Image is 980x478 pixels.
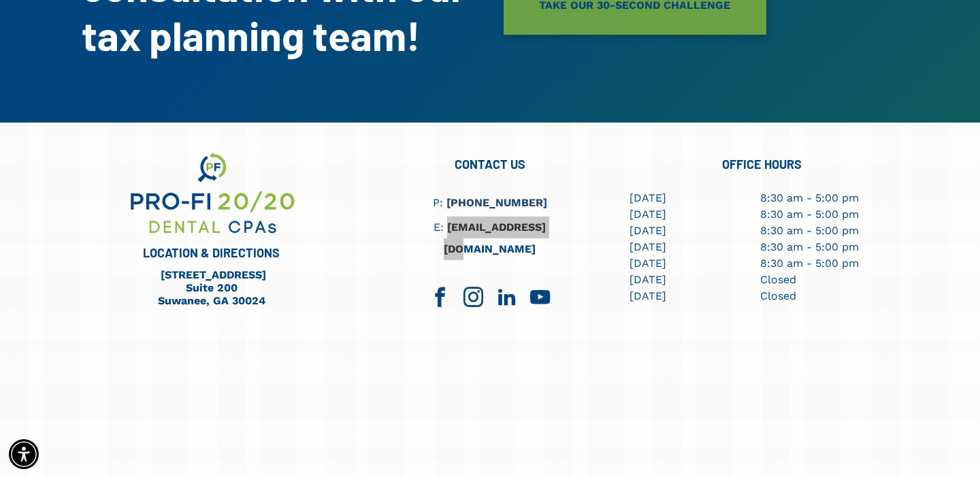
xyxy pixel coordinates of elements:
span: [DATE] [630,240,666,253]
a: [PHONE_NUMBER] [446,196,547,209]
a: instagram [458,283,488,316]
span: CONTACT US [455,157,525,172]
a: Suite 200 [186,281,238,294]
span: Closed [760,289,796,302]
span: [DATE] [630,191,666,204]
span: P: [433,196,443,209]
span: [DATE] [630,289,666,302]
a: linkedin [491,283,521,316]
img: We are your dental business support consultants [128,150,295,238]
a: youtube [525,283,555,316]
a: [STREET_ADDRESS] [161,268,266,281]
div: Accessibility Menu [9,439,39,469]
span: 8:30 am - 5:00 pm [760,224,859,237]
a: Suwanee, GA 30024 [158,294,265,307]
a: facebook [425,283,455,316]
span: 8:30 am - 5:00 pm [760,208,859,221]
span: [DATE] [630,208,666,221]
span: [DATE] [630,273,666,286]
span: 8:30 am - 5:00 pm [760,240,859,253]
span: [DATE] [630,224,666,237]
span: [DATE] [630,257,666,270]
span: 8:30 am - 5:00 pm [760,191,859,204]
span: E: [434,221,444,234]
span: LOCATION & DIRECTIONS [143,245,280,260]
span: Closed [760,273,796,286]
span: OFFICE HOURS [722,157,802,172]
a: [EMAIL_ADDRESS][DOMAIN_NAME] [444,221,546,255]
span: 8:30 am - 5:00 pm [760,257,859,270]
